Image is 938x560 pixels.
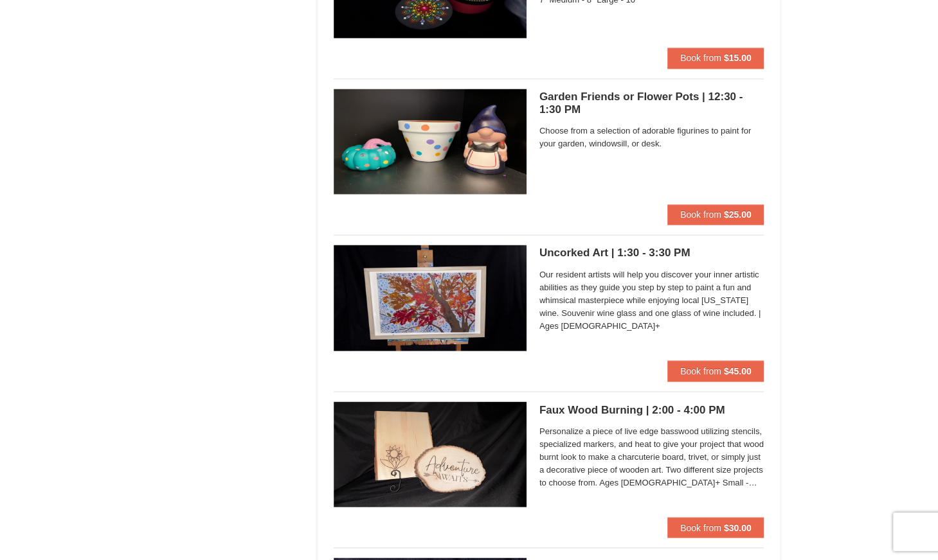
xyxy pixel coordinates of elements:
img: 6619869-1734-2c71af4d.jpg [334,245,527,350]
img: 6619869-1667-8110918d.jpg [334,401,527,507]
img: 6619869-1481-624a2ad1.jpg [334,89,527,194]
strong: $45.00 [724,365,752,376]
button: Book from $15.00 [667,48,764,68]
span: Book from [680,53,721,63]
span: Personalize a piece of live edge basswood utilizing stencils, specialized markers, and heat to gi... [539,424,764,489]
strong: $15.00 [724,53,752,63]
h5: Uncorked Art | 1:30 - 3:30 PM [539,247,764,259]
span: Book from [680,209,721,220]
span: Book from [680,522,721,532]
h5: Garden Friends or Flower Pots | 12:30 - 1:30 PM [539,91,764,116]
h5: Faux Wood Burning | 2:00 - 4:00 PM [539,403,764,416]
span: Choose from a selection of adorable figurines to paint for your garden, windowsill, or desk. [539,125,764,150]
button: Book from $45.00 [667,360,764,381]
button: Book from $25.00 [667,204,764,225]
strong: $30.00 [724,522,752,532]
span: Our resident artists will help you discover your inner artistic abilities as they guide you step ... [539,268,764,332]
button: Book from $30.00 [667,517,764,538]
span: Book from [680,365,721,376]
strong: $25.00 [724,209,752,220]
